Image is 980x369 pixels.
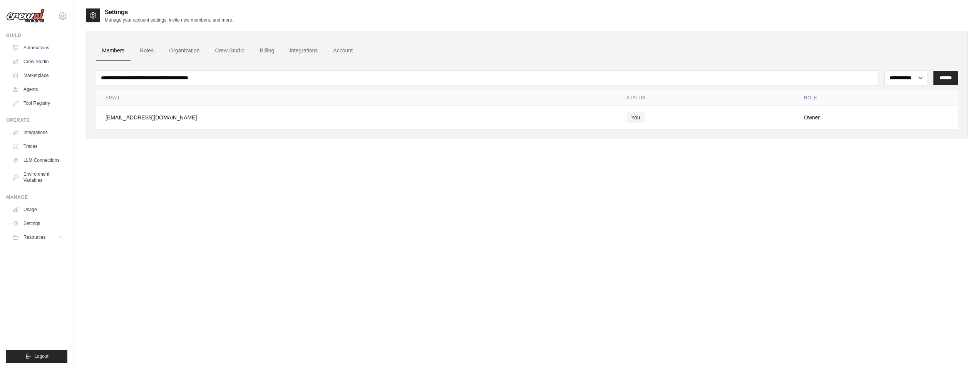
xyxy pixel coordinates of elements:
a: Marketplace [9,69,67,82]
a: Environment Variables [9,168,67,186]
a: Usage [9,203,67,216]
a: Billing [254,40,280,61]
p: Manage your account settings, invite new members, and more. [105,17,233,23]
h2: Settings [105,8,233,17]
a: Account [327,40,359,61]
span: You [627,112,645,123]
span: Logout [34,353,49,359]
a: Crew Studio [9,55,67,68]
img: Logo [6,9,45,23]
div: Owner [804,114,948,121]
div: Manage [6,194,67,200]
button: Logout [6,350,67,363]
th: Role [795,90,958,106]
a: Automations [9,42,67,54]
th: Email [96,90,617,106]
th: Status [617,90,795,106]
div: [EMAIL_ADDRESS][DOMAIN_NAME] [106,114,608,121]
div: Operate [6,117,67,123]
div: Build [6,32,67,39]
a: Traces [9,140,67,153]
a: Roles [134,40,160,61]
a: Agents [9,83,67,96]
iframe: Chat Widget [941,332,980,369]
a: Integrations [283,40,324,61]
a: Crew Studio [209,40,251,61]
a: Tool Registry [9,97,67,109]
span: Resources [23,234,45,240]
a: Settings [9,217,67,230]
a: Organization [163,40,206,61]
a: Members [96,40,131,61]
a: LLM Connections [9,154,67,166]
button: Resources [9,231,67,243]
a: Integrations [9,126,67,139]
